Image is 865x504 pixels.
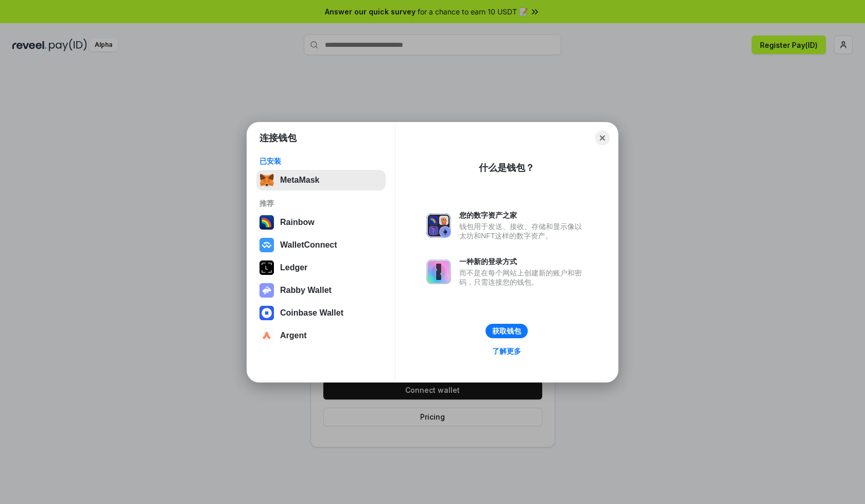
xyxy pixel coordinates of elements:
[259,199,383,208] div: 推荐
[486,324,528,338] button: 获取钱包
[259,238,274,252] img: svg+xml,%3Csvg%20width%3D%2228%22%20height%3D%2228%22%20viewBox%3D%220%200%2028%2028%22%20fill%3D...
[256,325,386,346] button: Argent
[426,259,451,284] img: svg+xml,%3Csvg%20xmlns%3D%22http%3A%2F%2Fwww.w3.org%2F2000%2Fsvg%22%20fill%3D%22none%22%20viewBox...
[259,306,274,320] img: svg+xml,%3Csvg%20width%3D%2228%22%20height%3D%2228%22%20viewBox%3D%220%200%2028%2028%22%20fill%3D...
[280,176,319,185] div: MetaMask
[256,170,386,190] button: MetaMask
[459,211,587,220] div: 您的数字资产之家
[459,268,587,287] div: 而不是在每个网站上创建新的账户和密码，只需连接您的钱包。
[486,344,527,358] a: 了解更多
[259,283,274,298] img: svg+xml,%3Csvg%20xmlns%3D%22http%3A%2F%2Fwww.w3.org%2F2000%2Fsvg%22%20fill%3D%22none%22%20viewBox...
[259,328,274,343] img: svg+xml,%3Csvg%20width%3D%2228%22%20height%3D%2228%22%20viewBox%3D%220%200%2028%2028%22%20fill%3D...
[280,331,307,340] div: Argent
[280,286,332,295] div: Rabby Wallet
[492,326,521,336] div: 获取钱包
[259,173,274,187] img: svg+xml,%3Csvg%20fill%3D%22none%22%20height%3D%2233%22%20viewBox%3D%220%200%2035%2033%22%20width%...
[259,260,274,275] img: svg+xml,%3Csvg%20xmlns%3D%22http%3A%2F%2Fwww.w3.org%2F2000%2Fsvg%22%20width%3D%2228%22%20height%3...
[479,162,534,174] div: 什么是钱包？
[256,280,386,301] button: Rabby Wallet
[426,213,451,238] img: svg+xml,%3Csvg%20xmlns%3D%22http%3A%2F%2Fwww.w3.org%2F2000%2Fsvg%22%20fill%3D%22none%22%20viewBox...
[280,218,315,227] div: Rainbow
[256,212,386,233] button: Rainbow
[459,222,587,240] div: 钱包用于发送、接收、存储和显示像以太坊和NFT这样的数字资产。
[259,157,383,166] div: 已安装
[280,263,307,272] div: Ledger
[459,257,587,266] div: 一种新的登录方式
[492,346,521,356] div: 了解更多
[259,132,297,144] h1: 连接钱包
[256,303,386,323] button: Coinbase Wallet
[280,308,343,318] div: Coinbase Wallet
[280,240,337,250] div: WalletConnect
[259,215,274,230] img: svg+xml,%3Csvg%20width%3D%22120%22%20height%3D%22120%22%20viewBox%3D%220%200%20120%20120%22%20fil...
[595,131,610,145] button: Close
[256,257,386,278] button: Ledger
[256,235,386,255] button: WalletConnect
